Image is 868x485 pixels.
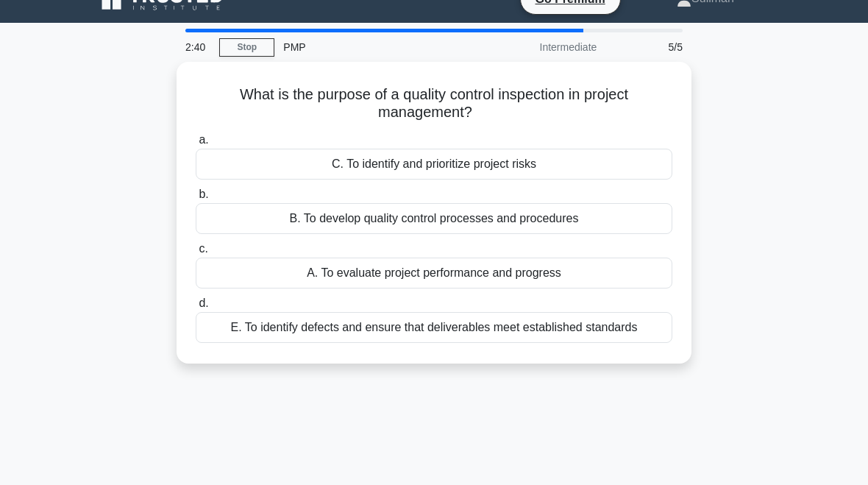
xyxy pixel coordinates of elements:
div: E. To identify defects and ensure that deliverables meet established standards [196,312,672,343]
div: 2:40 [177,32,219,62]
a: Stop [219,38,274,57]
div: 5/5 [605,32,691,62]
span: b. [199,188,208,200]
span: c. [199,242,207,255]
div: Intermediate [477,32,605,62]
span: a. [199,133,208,146]
h5: What is the purpose of a quality control inspection in project management? [194,85,674,122]
div: C. To identify and prioritize project risks [196,149,672,180]
div: A. To evaluate project performance and progress [196,258,672,288]
div: B. To develop quality control processes and procedures [196,203,672,234]
div: PMP [274,32,477,62]
span: d. [199,297,208,309]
